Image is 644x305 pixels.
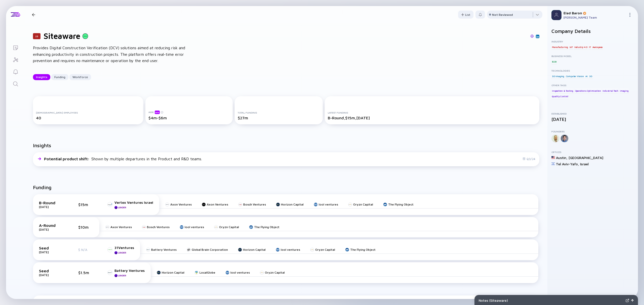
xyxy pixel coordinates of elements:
[187,248,228,251] a: Global Brain Corporation
[551,117,634,122] div: [DATE]
[580,162,589,166] div: Israel
[276,202,304,206] a: Horizon Capital
[563,11,626,15] div: Elad Baron
[118,206,126,209] div: Leader
[6,77,25,89] a: Search
[551,59,557,64] div: B2B
[238,202,266,206] a: Bosch Ventures
[39,246,64,250] div: Seed
[110,225,132,229] div: Axon Ventures
[238,116,320,120] div: $27m
[219,225,239,229] div: Oryzn Capital
[619,88,629,93] div: Imaging
[314,202,338,206] a: lool ventures
[588,44,591,49] div: IT
[151,248,177,251] div: Battery Ventures
[551,112,634,115] div: Established
[551,162,555,166] img: Israel Flag
[492,13,513,17] div: Not Reviewed
[458,11,473,19] button: List
[353,202,373,206] div: Oryzn Capital
[180,225,204,229] a: lool ventures
[44,157,202,161] div: Shown by multiple departures in the Product and R&D teams.
[107,245,134,254] a: 31VenturesLeader
[114,245,134,250] div: 31Ventures
[78,225,93,229] div: $10m
[348,202,373,206] a: Oryzn Capital
[551,94,569,99] div: Quality Control
[155,111,160,114] div: beta
[39,250,64,254] div: [DATE]
[551,40,634,43] div: Industry
[592,44,603,49] div: Aerospace
[556,162,579,166] div: Tel Aviv-Yafo ,
[551,10,561,20] img: Profile Picture
[33,74,50,80] button: Insights
[350,248,376,251] div: The Flying Object
[551,84,634,87] div: Other Tags
[230,271,250,274] div: lool ventures
[39,228,64,231] div: [DATE]
[165,202,192,206] a: Axon Ventures
[575,88,601,93] div: Operations Optimization
[39,269,64,273] div: Seed
[202,202,228,206] a: Axon Ventures
[33,45,194,64] div: Provides Digital Construction Verification (DCV) solutions aimed at reducing risk and enhancing p...
[458,11,473,19] div: List
[118,251,126,254] div: Leader
[585,74,588,79] div: AI
[78,270,93,275] div: $1.5m
[44,31,80,41] h1: Siteaware
[551,130,634,133] div: Founders
[118,274,126,277] div: Leader
[551,150,634,154] div: Offices
[551,44,568,49] div: Manufacturing
[33,142,51,148] h2: Insights
[522,157,535,161] div: Q3/24
[551,69,634,72] div: Technologies
[33,184,52,190] h2: Funding
[225,271,250,274] a: lool ventures
[39,200,64,205] div: B-Round
[243,248,266,251] div: Horizon Capital
[185,225,204,229] div: lool ventures
[192,248,228,251] div: Global Brain Corporation
[148,116,229,120] div: $4m-$6m
[33,33,41,39] div: 23
[142,225,170,229] a: Bosch Ventures
[114,268,145,273] div: Battery Ventures
[626,299,629,302] img: Expand Notes
[44,157,90,161] span: Potential product shift :
[78,247,93,252] div: $ N/A
[315,248,335,251] div: Oryzn Capital
[39,205,64,209] div: [DATE]
[631,299,634,302] img: Open Notes
[199,271,215,274] div: LocalGlobe
[51,74,68,80] button: Funding
[328,116,536,120] div: B-Round, $15m, [DATE]
[69,73,91,81] div: Workforce
[114,200,153,205] div: Vertex Ventures Israel
[551,74,565,79] div: 3D Imaging
[260,271,285,274] a: Oryzn Capital
[310,248,335,251] a: Oryzn Capital
[569,44,573,49] div: IoT
[36,116,140,120] div: 40
[105,225,132,229] a: Axon Ventures
[36,299,536,303] div: Stakeholders & Advisors
[6,65,25,77] a: Reminders
[556,156,568,160] div: Austin ,
[388,202,414,206] div: The Flying Object
[530,34,534,38] img: Siteaware Website
[249,225,279,229] a: The Flying Object
[6,53,25,65] a: Investor Map
[345,248,376,251] a: The Flying Object
[574,44,588,49] div: Industry 4.0
[563,16,626,19] div: [PERSON_NAME] Team
[589,74,593,79] div: 3D
[254,225,279,229] div: The Flying Object
[78,202,93,207] div: $15m
[157,271,184,274] a: Horizon Capital
[170,202,192,206] div: Axon Ventures
[281,248,300,251] div: lool ventures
